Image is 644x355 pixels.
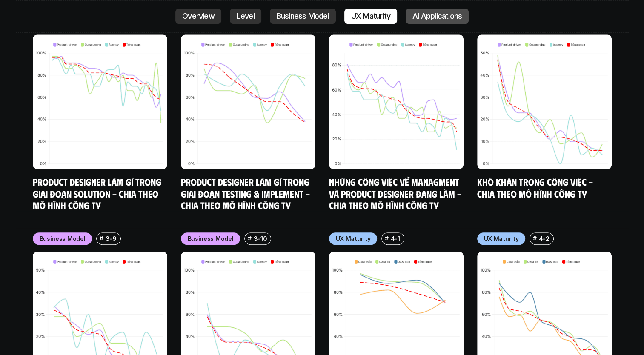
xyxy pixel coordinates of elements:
[412,12,462,20] p: AI Applications
[406,9,469,24] a: AI Applications
[106,234,117,243] p: 3-9
[270,9,336,24] a: Business Model
[188,234,234,243] p: Business Model
[100,235,103,241] h6: #
[40,234,86,243] p: Business Model
[336,234,371,243] p: UX Maturity
[351,12,390,20] p: UX Maturity
[344,9,397,24] a: UX Maturity
[477,176,595,199] a: Khó khăn trong công việc - Chia theo mô hình công ty
[237,12,255,20] p: Level
[538,234,549,243] p: 4-2
[33,176,163,211] a: Product Designer làm gì trong giai đoạn Solution - Chia theo mô hình công ty
[385,235,389,241] h6: #
[181,176,312,211] a: Product Designer làm gì trong giai đoạn Testing & Implement - Chia theo mô hình công ty
[277,12,329,20] p: Business Model
[248,235,252,241] h6: #
[533,235,537,241] h6: #
[484,234,519,243] p: UX Maturity
[182,12,215,20] p: Overview
[390,234,400,243] p: 4-1
[175,9,221,24] a: Overview
[254,234,267,243] p: 3-10
[230,9,261,24] a: Level
[329,176,464,211] a: Những công việc về Managment và Product Designer đang làm - Chia theo mô hình công ty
